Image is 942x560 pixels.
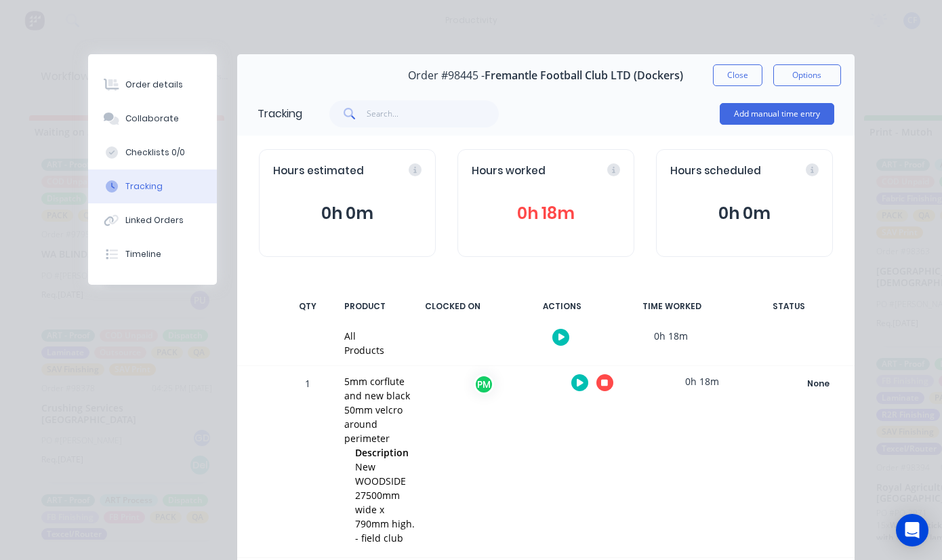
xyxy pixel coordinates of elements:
[287,292,328,321] div: QTY
[472,163,546,179] span: Hours worked
[258,106,302,122] div: Tracking
[720,103,834,125] button: Add manual time entry
[485,69,683,82] span: Fremantle Football Club LTD (Dockers)
[88,102,217,136] button: Collaborate
[88,237,217,271] button: Timeline
[651,366,753,397] div: 0h 18m
[125,79,183,91] div: Order details
[336,292,394,321] div: PRODUCT
[125,248,161,260] div: Timeline
[88,169,217,203] button: Tracking
[769,374,868,393] button: None
[670,201,819,226] button: 0h 0m
[367,100,499,127] input: Search...
[344,329,384,357] div: All Products
[773,64,841,86] button: Options
[620,321,722,351] div: 0h 18m
[125,113,179,125] div: Collaborate
[355,445,409,460] span: Description
[472,201,620,226] button: 0h 18m
[474,374,494,395] div: PM
[125,180,163,193] div: Tracking
[88,136,217,169] button: Checklists 0/0
[88,203,217,237] button: Linked Orders
[408,69,485,82] span: Order #98445 -
[287,368,328,557] div: 1
[770,375,867,393] div: None
[670,163,761,179] span: Hours scheduled
[344,374,415,445] div: 5mm corflute and new black 50mm velcro around perimeter
[88,68,217,102] button: Order details
[125,146,185,159] div: Checklists 0/0
[273,201,422,226] button: 0h 0m
[402,292,504,321] div: CLOCKED ON
[273,163,364,179] span: Hours estimated
[713,64,762,86] button: Close
[355,460,415,544] span: New WOODSIDE 27500mm wide x 790mm high. - field club
[896,514,928,546] div: Open Intercom Messenger
[125,214,184,226] div: Linked Orders
[621,292,723,321] div: TIME WORKED
[731,292,846,321] div: STATUS
[512,292,613,321] div: ACTIONS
